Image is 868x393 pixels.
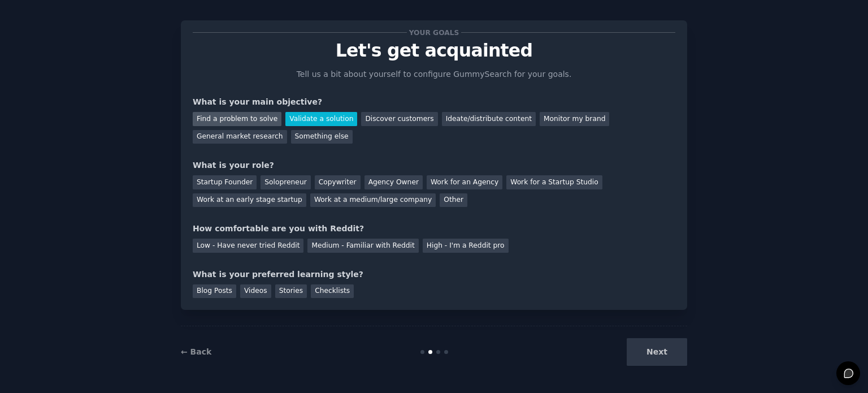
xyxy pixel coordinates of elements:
div: Something else [291,130,353,144]
div: Other [440,193,467,208]
div: Startup Founder [193,175,257,189]
div: Videos [240,284,271,299]
div: Low - Have never tried Reddit [193,239,303,253]
div: Discover customers [361,112,437,126]
span: Your goals [407,27,461,38]
div: Agency Owner [364,175,423,189]
div: What is your main objective? [193,96,675,108]
p: Let's get acquainted [193,41,675,61]
div: Work for a Startup Studio [506,175,602,189]
div: Checklists [311,284,354,299]
div: High - I'm a Reddit pro [423,239,509,253]
div: What is your preferred learning style? [193,269,675,280]
a: ← Back [181,347,211,356]
p: Tell us a bit about yourself to configure GummySearch for your goals. [292,68,576,80]
div: Validate a solution [285,112,357,126]
div: Work at a medium/large company [310,193,436,208]
div: Monitor my brand [540,112,609,126]
div: Find a problem to solve [193,112,281,126]
div: General market research [193,130,287,144]
div: Stories [275,284,307,299]
div: What is your role? [193,159,675,171]
div: How comfortable are you with Reddit? [193,223,675,235]
div: Solopreneur [261,175,310,189]
div: Ideate/distribute content [442,112,536,126]
div: Work at an early stage startup [193,193,306,208]
div: Copywriter [315,175,361,189]
div: Blog Posts [193,284,236,299]
div: Medium - Familiar with Reddit [307,239,418,253]
div: Work for an Agency [427,175,502,189]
